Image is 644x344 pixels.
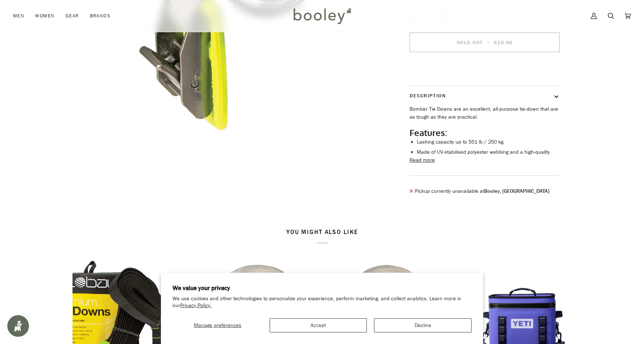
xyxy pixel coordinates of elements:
[457,39,483,46] span: Sold Out
[410,105,560,121] p: Bomber Tie Downs are an excellent, all-purpose tie-down that are as tough as they are practical.
[173,296,471,309] p: We use cookies and other technologies to personalize your experience, perform marketing, and coll...
[494,39,512,46] span: €10.00
[180,302,212,309] a: Privacy Policy.
[7,315,29,337] iframe: Button to open loyalty program pop-up
[35,12,54,20] span: Women
[484,188,549,195] strong: Booley, [GEOGRAPHIC_DATA]
[417,148,560,156] li: Made of UV-stabilised polyester webbing and a high-quality
[270,318,367,332] button: Accept
[13,12,24,20] span: Men
[72,229,572,243] h2: You might also like
[194,322,241,329] span: Manage preferences
[485,39,492,46] span: •
[173,318,262,332] button: Manage preferences
[410,127,447,138] b: Features:
[173,284,471,292] h2: We value your privacy
[410,33,560,52] button: Sold Out • €10.00
[90,12,111,20] span: Brands
[290,5,354,26] img: Booley
[417,138,560,146] li: Lashing capacity up to 551 lb / 250 kg
[410,156,435,164] button: Read more
[410,86,560,105] button: Description
[415,187,549,195] p: Pickup currently unavailable at
[66,12,79,20] span: Gear
[374,318,471,332] button: Decline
